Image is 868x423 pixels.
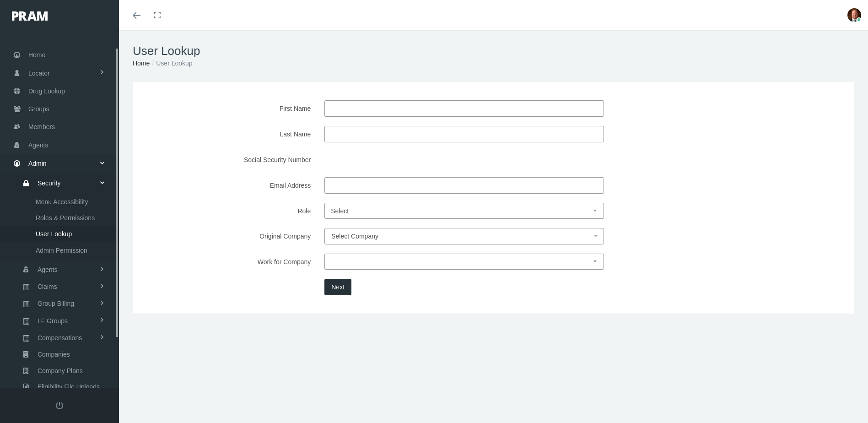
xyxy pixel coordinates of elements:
label: Social Security Number [142,152,318,168]
a: Home [133,60,150,67]
img: S_Profile_Picture_693.jpg [847,8,861,22]
span: Select Company [331,233,378,240]
span: Claims [38,279,57,294]
span: Agents [38,262,58,277]
span: Members [28,118,55,136]
span: Companies [38,347,70,362]
span: Groups [28,100,49,118]
span: Admin Permission [36,243,87,258]
span: Company Plans [38,363,83,379]
span: Eligibility File Uploads [38,379,100,395]
span: User Lookup [36,226,72,242]
h1: User Lookup [133,44,854,58]
label: First Name [142,100,318,117]
img: PRAM_20_x_78.png [12,11,48,21]
span: Group Billing [38,296,74,311]
span: Roles & Permissions [36,210,95,226]
span: Home [28,46,45,64]
label: Original Company [142,228,318,244]
span: Menu Accessibility [36,194,88,210]
label: Last Name [142,126,318,142]
li: User Lookup [150,58,192,68]
span: Drug Lookup [28,82,65,100]
label: Email Address [142,177,318,194]
button: Next [324,279,351,295]
span: Agents [28,136,49,154]
label: Work for Company [142,254,318,270]
span: Compensations [38,330,82,346]
span: Security [38,175,61,191]
label: Role [142,203,318,219]
span: Admin [28,155,47,172]
span: Locator [28,65,50,82]
span: LF Groups [38,313,68,329]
